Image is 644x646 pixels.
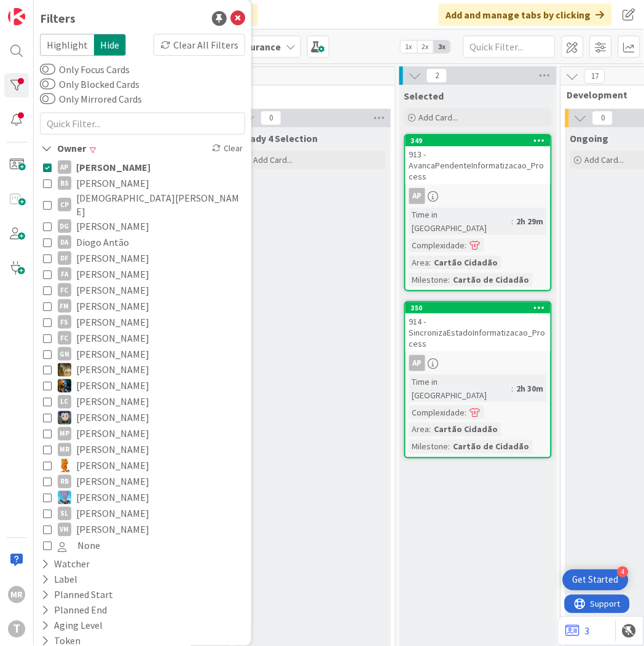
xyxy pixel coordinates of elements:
button: JC [PERSON_NAME] [43,362,242,378]
div: Open Get Started checklist, remaining modules: 4 [563,570,629,591]
button: RL [PERSON_NAME] [43,458,242,474]
span: Add Card... [419,112,458,123]
span: 2x [417,41,434,53]
span: [PERSON_NAME] [76,159,151,175]
span: Support [26,2,56,17]
button: AP [PERSON_NAME] [43,159,242,175]
div: Cartão Cidadão [431,423,501,436]
button: DA Diogo Antão [43,234,242,250]
span: 3x [434,41,450,53]
button: DG [PERSON_NAME] [43,218,242,234]
button: Only Mirrored Cards [40,93,55,105]
div: FC [58,331,71,345]
span: [PERSON_NAME] [76,490,149,506]
div: GN [58,347,71,361]
div: Aging Level [40,618,104,634]
div: DG [58,219,71,233]
span: [PERSON_NAME] [76,506,149,522]
div: Cartão de Cidadão [450,440,533,454]
button: LS [PERSON_NAME] [43,410,242,426]
span: 2 [426,68,447,83]
span: [PERSON_NAME] [76,442,149,458]
button: MR [PERSON_NAME] [43,442,242,458]
span: [PERSON_NAME] [76,266,149,282]
span: 17 [584,69,605,84]
a: 349913 - AvancaPendenteInformatizacao_ProcessAPTime in [GEOGRAPHIC_DATA]:2h 29mComplexidade:Area:... [404,134,552,291]
div: FA [58,267,71,281]
span: 0 [261,111,281,125]
img: SF [58,491,71,505]
img: Visit kanbanzone.com [8,8,25,25]
span: [DEMOGRAPHIC_DATA][PERSON_NAME] [76,191,242,218]
span: Add Card... [253,154,293,165]
div: Cartão de Cidadão [450,273,533,286]
div: FC [58,283,71,297]
div: DF [58,251,71,265]
div: 350 [406,302,551,313]
div: SL [58,507,71,521]
div: Filters [40,9,76,28]
span: [PERSON_NAME] [76,218,149,234]
div: AP [58,160,71,174]
div: VM [58,523,71,537]
div: FS [58,315,71,329]
div: Label [40,572,79,588]
div: 349913 - AvancaPendenteInformatizacao_Process [406,135,551,184]
span: : [465,406,467,419]
button: FC [PERSON_NAME] [43,330,242,346]
span: : [449,440,450,454]
span: Highlight [40,34,94,56]
div: 4 [618,567,629,578]
span: [PERSON_NAME] [76,522,149,538]
span: [PERSON_NAME] [76,362,149,378]
button: FC [PERSON_NAME] [43,282,242,298]
label: Only Blocked Cards [40,77,139,92]
span: [PERSON_NAME] [76,250,149,266]
div: LC [58,395,71,409]
button: JC [PERSON_NAME] [43,378,242,394]
div: Get Started [573,574,619,586]
button: MP [PERSON_NAME] [43,426,242,442]
span: 0 [592,111,613,125]
span: [PERSON_NAME] [76,175,149,191]
div: Milestone [409,273,449,286]
label: Only Focus Cards [40,62,130,77]
span: [PERSON_NAME] [76,282,149,298]
span: None [77,538,100,554]
button: VM [PERSON_NAME] [43,522,242,538]
button: SL [PERSON_NAME] [43,506,242,522]
button: DF [PERSON_NAME] [43,250,242,266]
div: 2h 30m [514,382,547,395]
div: Area [409,423,430,436]
span: [PERSON_NAME] [76,378,149,394]
input: Quick Filter... [463,36,556,58]
div: Milestone [409,440,449,454]
span: Ready 4 Selection [238,132,318,144]
div: RB [58,475,71,489]
div: T [8,621,25,638]
button: Only Blocked Cards [40,78,55,90]
span: [PERSON_NAME] [76,410,149,426]
img: JC [58,363,71,377]
button: LC [PERSON_NAME] [43,394,242,410]
button: FM [PERSON_NAME] [43,298,242,314]
div: 914 - SincronizaEstadoInformatizacao_Process [406,313,551,352]
div: Complexidade [409,406,465,419]
div: 350 [411,304,551,312]
span: [PERSON_NAME] [76,314,149,330]
img: JC [58,379,71,393]
span: Diogo Antão [76,234,129,250]
button: FA [PERSON_NAME] [43,266,242,282]
span: [PERSON_NAME] [76,458,149,474]
button: GN [PERSON_NAME] [43,346,242,362]
div: AP [406,355,551,371]
span: : [465,238,467,252]
div: Cartão Cidadão [431,256,501,269]
div: Area [409,256,430,269]
span: 1x [401,41,417,53]
span: Ongoing [570,132,609,144]
div: Time in [GEOGRAPHIC_DATA] [409,208,512,235]
div: 2h 29m [514,215,547,228]
div: Planned End [40,603,108,618]
div: Watcher [40,557,91,572]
